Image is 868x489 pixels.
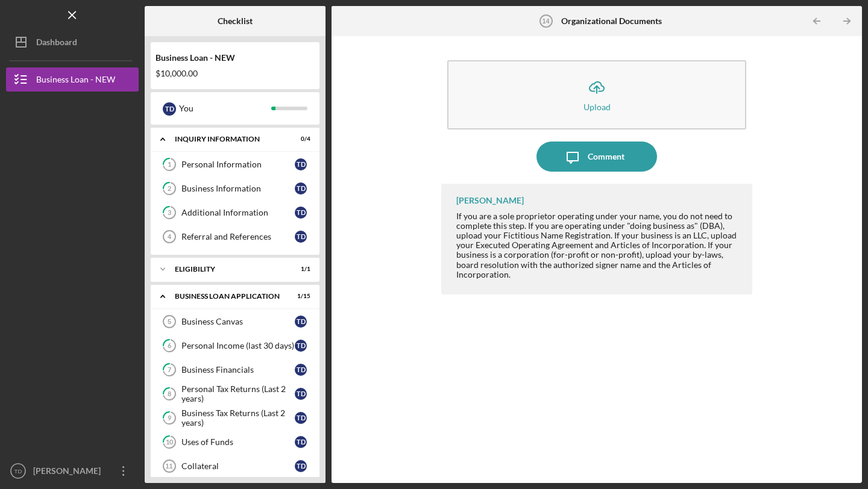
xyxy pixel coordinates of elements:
[456,211,740,279] div: If you are a sole proprietor operating under your name, you do not need to complete this step. If...
[181,160,295,169] div: Personal Information
[157,310,313,334] a: 5Business CanvasTD
[295,158,307,170] div: T D
[168,366,172,374] tspan: 7
[6,67,139,92] button: Business Loan - NEW
[6,30,139,54] button: Dashboard
[36,30,77,57] div: Dashboard
[30,459,108,486] div: [PERSON_NAME]
[168,185,171,193] tspan: 2
[157,406,313,430] a: 9Business Tax Returns (Last 2 years)TD
[289,293,310,300] div: 1 / 15
[295,436,307,448] div: T D
[157,176,313,201] a: 2Business InformationTD
[295,364,307,376] div: T D
[295,316,307,328] div: T D
[561,16,662,26] b: Organizational Documents
[168,342,172,350] tspan: 6
[157,152,313,176] a: 1Personal InformationTD
[295,231,307,243] div: T D
[295,182,307,195] div: T D
[181,408,295,428] div: Business Tax Returns (Last 2 years)
[165,463,172,470] tspan: 11
[289,266,310,273] div: 1 / 1
[175,135,280,143] div: INQUIRY INFORMATION
[295,412,307,424] div: T D
[181,384,295,403] div: Personal Tax Returns (Last 2 years)
[175,266,280,273] div: ELIGIBILITY
[181,461,295,471] div: Collateral
[181,208,295,217] div: Additional Information
[157,358,313,382] a: 7Business FinancialsTD
[157,382,313,406] a: 8Personal Tax Returns (Last 2 years)TD
[295,340,307,352] div: T D
[6,459,139,483] button: TD[PERSON_NAME]
[181,437,295,447] div: Uses of Funds
[583,102,611,111] div: Upload
[295,388,307,400] div: T D
[181,232,295,241] div: Referral and References
[168,233,172,240] tspan: 4
[168,318,171,325] tspan: 5
[168,390,171,398] tspan: 8
[179,98,271,119] div: You
[289,135,310,143] div: 0 / 4
[181,317,295,326] div: Business Canvas
[181,341,295,350] div: Personal Income (last 30 days)
[157,201,313,225] a: 3Additional InformationTD
[588,142,624,172] div: Comment
[456,196,524,205] div: [PERSON_NAME]
[36,67,115,95] div: Business Loan - NEW
[157,430,313,454] a: 10Uses of FundsTD
[218,16,253,26] b: Checklist
[157,225,313,249] a: 4Referral and ReferencesTD
[157,454,313,478] a: 11CollateralTD
[163,102,176,116] div: T D
[536,142,657,172] button: Comment
[156,69,315,78] div: $10,000.00
[447,60,746,129] button: Upload
[175,293,280,300] div: BUSINESS LOAN APPLICATION
[295,207,307,219] div: T D
[295,460,307,472] div: T D
[181,184,295,193] div: Business Information
[157,334,313,358] a: 6Personal Income (last 30 days)TD
[168,414,172,422] tspan: 9
[156,53,315,63] div: Business Loan - NEW
[168,209,171,217] tspan: 3
[166,438,174,446] tspan: 10
[168,161,171,169] tspan: 1
[542,17,550,25] tspan: 14
[181,365,295,375] div: Business Financials
[14,468,22,475] text: TD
